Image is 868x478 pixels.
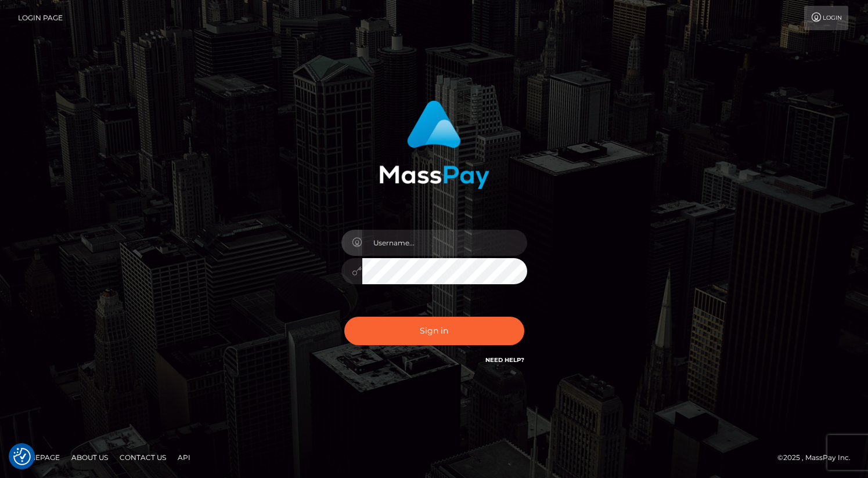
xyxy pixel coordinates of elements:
a: Login [804,6,848,30]
img: MassPay Login [379,100,489,189]
a: Homepage [13,448,64,466]
div: © 2025 , MassPay Inc. [777,451,859,464]
button: Sign in [344,317,524,345]
input: Username... [362,230,527,256]
a: Login Page [18,6,63,30]
a: Contact Us [115,448,171,466]
a: About Us [67,448,113,466]
a: Need Help? [485,356,524,364]
a: API [173,448,195,466]
button: Consent Preferences [13,448,31,465]
img: Revisit consent button [13,448,31,465]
